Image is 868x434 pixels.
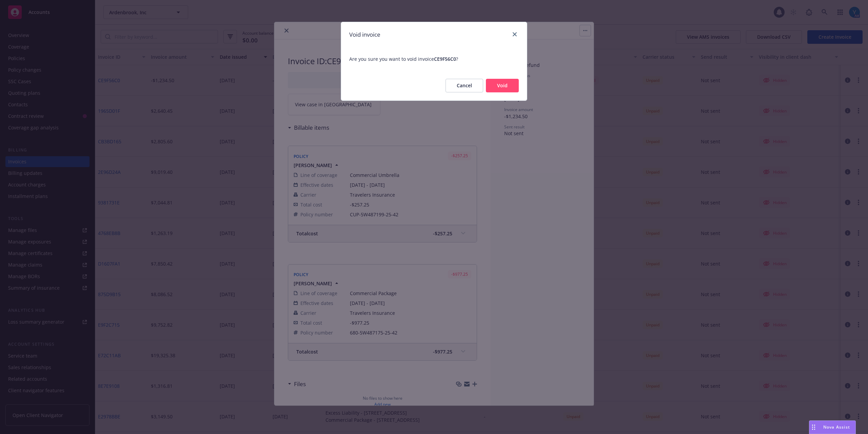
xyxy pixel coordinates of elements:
[434,56,456,62] span: CE9F56C0
[823,424,850,430] span: Nova Assist
[446,79,483,92] button: Cancel
[809,421,818,434] div: Drag to move
[341,47,527,71] span: Are you sure you want to void invoice ?
[486,79,519,92] button: Void
[809,420,856,434] button: Nova Assist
